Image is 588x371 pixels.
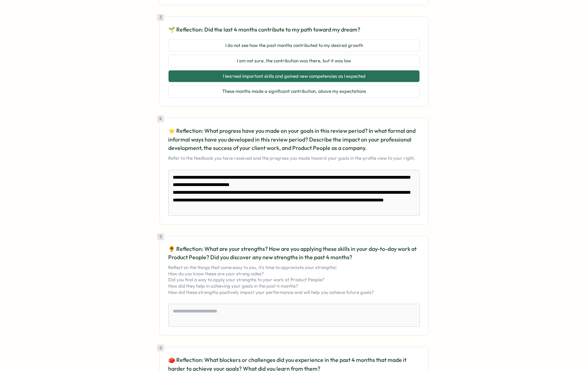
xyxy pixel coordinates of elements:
p: ⭐️ Reflection: What progress have you made on your goals in this review period? In what formal an... [168,126,420,152]
p: Refer to the feedback you have received and the progress you made toward your goals in the profil... [168,155,420,162]
div: 3 [157,14,164,21]
div: 6 [157,344,164,351]
button: These months made a significant contribution, above my expectations [168,85,420,98]
div: 4 [157,115,164,122]
p: 🌻 Reflection: What are your strengths? How are you applying these skills in your day-to-day work ... [168,245,420,262]
div: 5 [157,233,164,240]
button: I learned important skills and gained new competencies as I expected [168,70,420,83]
button: I am not sure, the contribution was there, but it was low [168,55,420,67]
button: I do not see how the past months contributed to my desired growth [168,39,420,52]
p: 🌱 Reflection: Did the last 4 months contribute to my path toward my dream? [168,25,420,34]
p: Reflect on the things that come easy to you, it's time to appreciate your strengths! How do you k... [168,264,420,295]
